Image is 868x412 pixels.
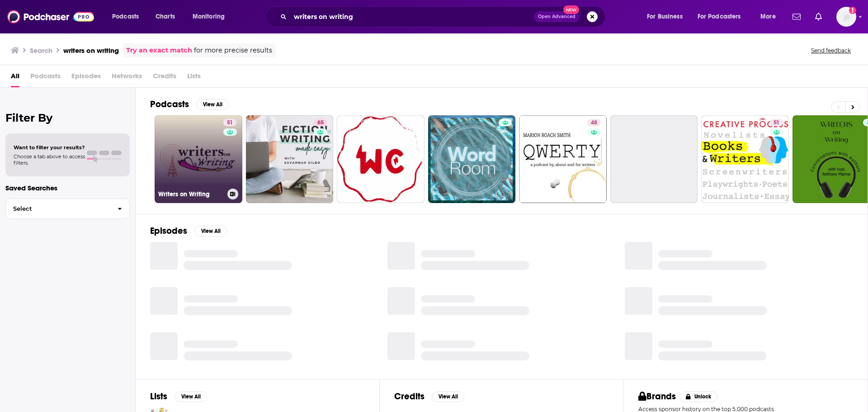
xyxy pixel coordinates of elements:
[591,118,597,128] span: 48
[754,9,787,24] button: open menu
[563,5,580,14] span: New
[641,9,694,24] button: open menu
[290,9,534,24] input: Search podcasts, credits, & more...
[6,206,110,212] span: Select
[150,99,189,110] h2: Podcasts
[14,153,85,166] span: Choose a tab above to access filters.
[538,14,576,19] span: Open Advanced
[836,7,856,27] button: Show profile menu
[150,391,207,402] a: ListsView All
[808,47,854,54] button: Send feedback
[519,115,607,203] a: 48
[150,9,180,24] a: Charts
[7,8,94,25] img: Podchaser - Follow, Share and Rate Podcasts
[770,119,783,126] a: 51
[317,118,324,128] span: 65
[679,391,718,402] button: Unlock
[187,69,201,87] span: Lists
[587,119,601,126] a: 48
[112,10,139,23] span: Podcasts
[186,9,236,24] button: open menu
[774,118,779,128] span: 51
[836,7,856,27] span: Logged in as gbrussel
[5,199,130,219] button: Select
[638,391,676,402] h2: Brands
[394,391,425,402] h2: Credits
[194,45,272,56] span: for more precise results
[701,115,789,203] a: 51
[789,9,804,24] a: Show notifications dropdown
[150,225,187,237] h2: Episodes
[5,184,130,192] p: Saved Searches
[274,6,614,27] div: Search podcasts, credits, & more...
[432,391,464,402] button: View All
[647,10,683,23] span: For Business
[227,118,233,128] span: 51
[223,119,236,126] a: 51
[150,391,167,402] h2: Lists
[150,225,227,237] a: EpisodesView All
[71,69,101,87] span: Episodes
[14,144,85,151] span: Want to filter your results?
[196,99,229,110] button: View All
[156,10,175,23] span: Charts
[394,391,464,402] a: CreditsView All
[194,226,227,237] button: View All
[314,119,327,126] a: 65
[836,7,856,27] img: User Profile
[155,115,242,203] a: 51Writers on Writing
[246,115,334,203] a: 65
[175,391,207,402] button: View All
[692,9,754,24] button: open menu
[811,9,826,24] a: Show notifications dropdown
[63,46,119,55] h3: writers on writing
[150,99,229,110] a: PodcastsView All
[5,111,130,124] h2: Filter By
[153,69,176,87] span: Credits
[126,45,192,56] a: Try an exact match
[30,46,52,55] h3: Search
[193,10,225,23] span: Monitoring
[849,7,856,14] svg: Add a profile image
[698,10,741,23] span: For Podcasters
[534,11,580,22] button: Open AdvancedNew
[760,10,776,23] span: More
[112,69,142,87] span: Networks
[106,9,151,24] button: open menu
[11,69,19,87] a: All
[30,69,61,87] span: Podcasts
[158,190,224,198] h3: Writers on Writing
